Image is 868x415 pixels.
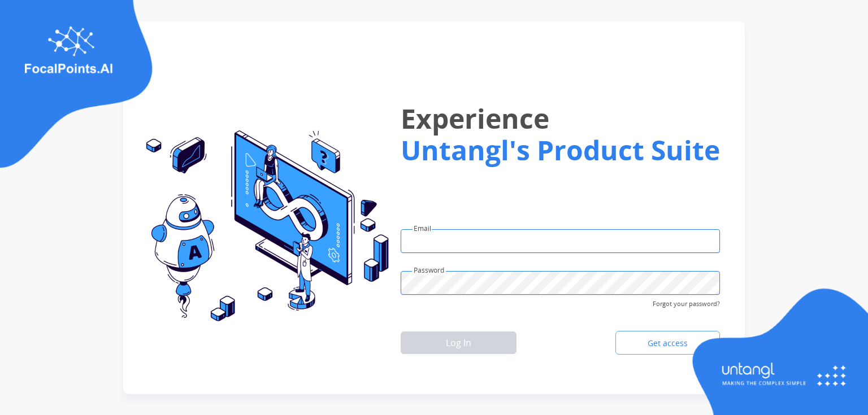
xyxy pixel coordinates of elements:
a: Get access [615,331,720,355]
button: Log In [401,331,517,354]
label: Email [414,224,431,234]
h1: Experience [401,94,720,143]
img: login-img [137,130,389,322]
h1: Untangl's Product Suite [401,134,720,166]
span: Get access [639,338,697,349]
img: login-img [687,287,868,415]
span: Forgot your password? [653,295,720,309]
label: Password [414,265,444,276]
